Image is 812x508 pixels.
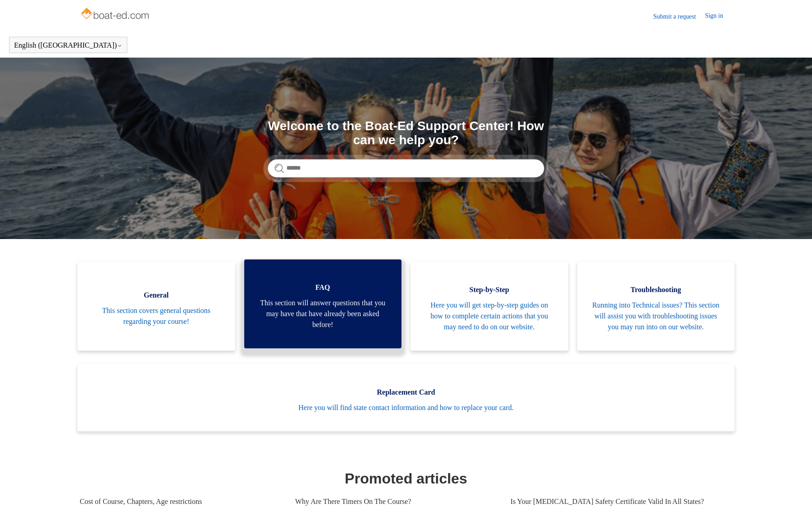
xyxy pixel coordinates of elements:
[91,402,721,413] span: Here you will find state contact information and how to replace your card.
[80,5,152,24] img: Boat-Ed Help Center home page
[268,159,544,177] input: Search
[653,12,705,21] a: Submit a request
[91,387,721,398] span: Replacement Card
[244,259,402,348] a: FAQ This section will answer questions that you may have that have already been asked before!
[411,262,568,351] a: Step-by-Step Here you will get step-by-step guides on how to complete certain actions that you ma...
[424,300,555,332] span: Here you will get step-by-step guides on how to complete certain actions that you may need to do ...
[77,262,235,351] a: General This section covers general questions regarding your course!
[591,300,721,332] span: Running into Technical issues? This section will assist you with troubleshooting issues you may r...
[91,305,222,327] span: This section covers general questions regarding your course!
[424,284,555,295] span: Step-by-Step
[258,282,388,293] span: FAQ
[14,41,122,49] button: English ([GEOGRAPHIC_DATA])
[258,298,388,330] span: This section will answer questions that you may have that have already been asked before!
[591,284,721,295] span: Troubleshooting
[91,290,222,301] span: General
[577,262,735,351] a: Troubleshooting Running into Technical issues? This section will assist you with troubleshooting ...
[80,468,732,489] h1: Promoted articles
[77,364,735,431] a: Replacement Card Here you will find state contact information and how to replace your card.
[705,11,732,22] a: Sign in
[268,119,544,147] h1: Welcome to the Boat-Ed Support Center! How can we help you?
